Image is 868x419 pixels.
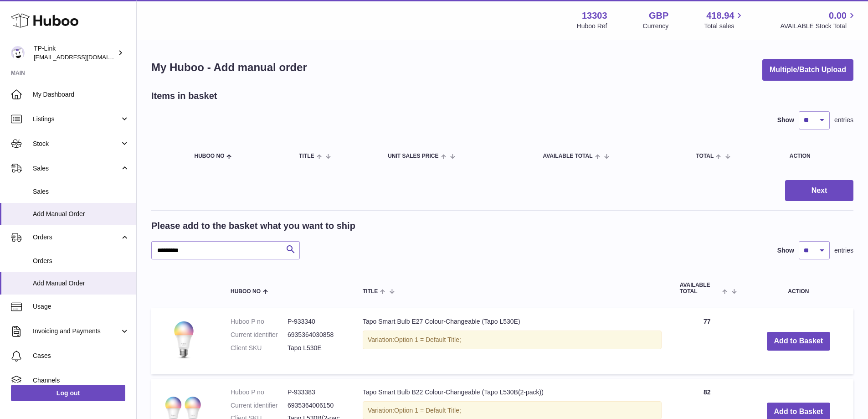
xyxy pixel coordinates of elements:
dd: P-933383 [288,388,344,397]
a: Log out [11,385,125,401]
span: Title [363,289,378,295]
div: Action [790,153,844,159]
span: AVAILABLE Stock Total [780,22,857,31]
dt: Current identifier [231,401,288,410]
dd: P-933340 [288,317,344,326]
span: entries [834,116,853,124]
span: Total [696,153,714,159]
span: Orders [33,257,129,265]
span: AVAILABLE Total [680,282,720,294]
span: [EMAIL_ADDRESS][DOMAIN_NAME] [34,53,134,61]
span: Huboo no [194,153,224,159]
span: Channels [33,376,129,385]
td: Tapo Smart Bulb E27 Colour-Changeable (Tapo L530E) [354,308,671,374]
span: Sales [33,187,129,196]
a: 418.94 Total sales [704,10,745,31]
h2: Please add to the basket what you want to ship [151,220,355,232]
dt: Client SKU [231,344,288,352]
button: Next [785,180,853,202]
span: Option 1 = Default Title; [394,336,461,343]
span: Cases [33,352,129,360]
dd: 6935364030858 [288,331,344,339]
div: Variation: [363,331,662,349]
span: Orders [33,233,120,242]
span: Usage [33,302,129,311]
button: Multiple/Batch Upload [762,59,853,81]
span: entries [834,246,853,255]
h2: Items in basket [151,90,217,102]
td: 77 [671,308,744,374]
span: AVAILABLE Total [543,153,592,159]
label: Show [777,116,794,124]
div: Huboo Ref [577,22,607,31]
dt: Current identifier [231,331,288,339]
h1: My Huboo - Add manual order [151,60,307,75]
span: Option 1 = Default Title; [394,407,461,414]
span: 0.00 [829,10,847,22]
span: Total sales [704,22,745,31]
div: Currency [643,22,669,31]
img: Tapo Smart Bulb E27 Colour-Changeable (Tapo L530E) [160,317,206,363]
span: Unit Sales Price [388,153,438,159]
img: gaby.chen@tp-link.com [11,46,25,60]
strong: GBP [649,10,668,22]
button: Add to Basket [767,332,831,351]
span: Sales [33,164,120,173]
div: TP-Link [34,44,116,62]
dt: Huboo P no [231,388,288,397]
span: Listings [33,115,120,124]
span: Invoicing and Payments [33,327,120,336]
span: Add Manual Order [33,210,129,218]
th: Action [744,273,853,303]
label: Show [777,246,794,255]
a: 0.00 AVAILABLE Stock Total [780,10,857,31]
span: Add Manual Order [33,279,129,288]
span: 418.94 [706,10,734,22]
dt: Huboo P no [231,317,288,326]
span: My Dashboard [33,90,129,99]
span: Title [299,153,314,159]
strong: 13303 [582,10,607,22]
span: Stock [33,140,120,148]
span: Huboo no [231,289,261,295]
dd: 6935364006150 [288,401,344,410]
dd: Tapo L530E [288,344,344,352]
